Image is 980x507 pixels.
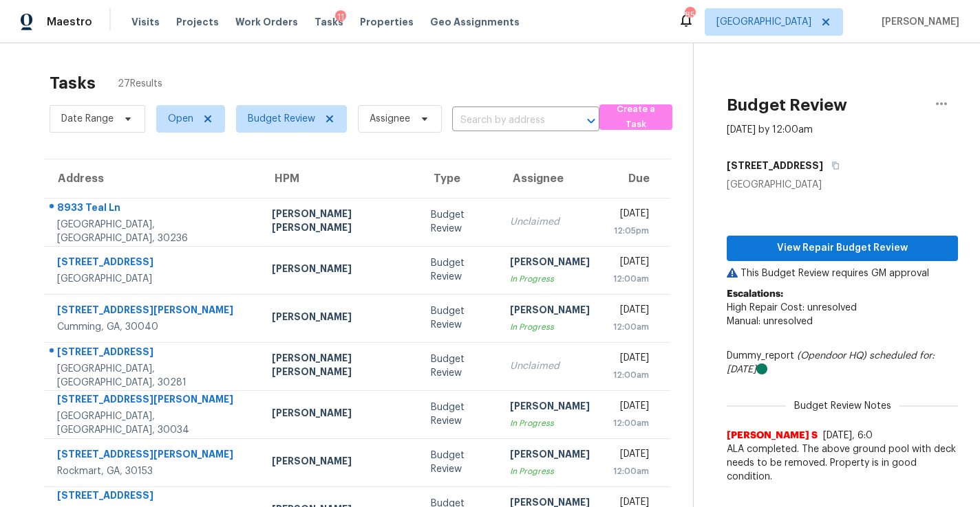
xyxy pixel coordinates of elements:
button: View Repair Budget Review [727,236,958,261]
div: [PERSON_NAME] [510,447,590,464]
span: Open [168,112,193,126]
button: Create a Task [599,104,673,130]
div: [DATE] [612,207,649,224]
button: Open [582,111,601,131]
i: (Opendoor HQ) [797,351,866,361]
div: [PERSON_NAME] [272,262,409,279]
h5: [STREET_ADDRESS] [727,159,823,172]
div: Budget Review [431,401,488,428]
span: [PERSON_NAME] [876,15,959,29]
div: In Progress [510,272,590,286]
h2: Budget Review [727,98,847,112]
div: [PERSON_NAME] [510,399,590,416]
div: Budget Review [431,304,488,332]
span: Work Orders [235,15,298,29]
span: View Repair Budget Review [738,240,947,257]
div: [DATE] by 12:00am [727,123,813,137]
div: [PERSON_NAME] [PERSON_NAME] [272,207,409,238]
div: Budget Review [431,208,488,236]
div: 8933 Teal Ln [57,201,250,218]
span: Budget Review Notes [786,399,899,413]
div: [PERSON_NAME] [272,310,409,327]
div: [DATE] [612,255,649,272]
span: Tasks [315,17,343,27]
div: 12:00am [612,368,649,382]
div: [DATE] [612,351,649,368]
div: [PERSON_NAME] [PERSON_NAME] [272,351,409,382]
div: [PERSON_NAME] [272,406,409,423]
span: Budget Review [248,112,315,126]
i: scheduled for: [DATE] [727,351,935,374]
div: Dummy_report [727,349,958,376]
span: Geo Assignments [430,15,520,29]
h2: Tasks [50,76,96,90]
span: [DATE], 6:0 [823,431,873,440]
div: [STREET_ADDRESS] [57,488,250,506]
div: [STREET_ADDRESS] [57,345,250,362]
div: [PERSON_NAME] [510,255,590,272]
span: Maestro [47,15,92,29]
div: [PERSON_NAME] [272,454,409,471]
div: 85 [685,8,694,22]
div: 12:00am [612,416,649,430]
span: High Repair Cost: unresolved [727,303,857,313]
th: HPM [261,159,420,198]
th: Due [601,159,670,198]
div: [GEOGRAPHIC_DATA], [GEOGRAPHIC_DATA], 30236 [57,218,250,245]
div: [GEOGRAPHIC_DATA], [GEOGRAPHIC_DATA], 30034 [57,409,250,437]
div: Cumming, GA, 30040 [57,320,250,334]
div: Budget Review [431,256,488,284]
div: Budget Review [431,449,488,476]
b: Escalations: [727,289,783,299]
th: Type [420,159,499,198]
div: 12:00am [612,464,649,478]
th: Address [44,159,261,198]
div: [DATE] [612,303,649,320]
div: [GEOGRAPHIC_DATA], [GEOGRAPHIC_DATA], 30281 [57,362,250,390]
div: [DATE] [612,447,649,464]
div: [STREET_ADDRESS][PERSON_NAME] [57,303,250,320]
div: Unclaimed [510,359,590,373]
span: Date Range [61,112,114,126]
span: Assignee [370,112,410,126]
div: In Progress [510,416,590,430]
span: Visits [131,15,160,29]
div: [DATE] [612,399,649,416]
span: 27 Results [118,77,162,91]
span: ALA completed. The above ground pool with deck needs to be removed. Property is in good condition. [727,442,958,484]
div: In Progress [510,320,590,334]
div: Unclaimed [510,215,590,229]
div: [GEOGRAPHIC_DATA] [727,178,958,192]
div: [STREET_ADDRESS][PERSON_NAME] [57,392,250,409]
button: Copy Address [823,153,842,178]
div: Budget Review [431,352,488,380]
span: Manual: unresolved [727,317,813,326]
th: Assignee [499,159,601,198]
span: Create a Task [606,102,666,133]
span: Properties [360,15,414,29]
div: In Progress [510,464,590,478]
div: 12:05pm [612,224,649,238]
div: [STREET_ADDRESS][PERSON_NAME] [57,447,250,464]
div: [PERSON_NAME] [510,303,590,320]
span: [PERSON_NAME] S [727,429,818,442]
span: [GEOGRAPHIC_DATA] [716,15,811,29]
span: Projects [176,15,219,29]
div: [GEOGRAPHIC_DATA] [57,272,250,286]
input: Search by address [452,110,561,131]
div: Rockmart, GA, 30153 [57,464,250,478]
div: [STREET_ADDRESS] [57,255,250,272]
p: This Budget Review requires GM approval [727,267,958,280]
div: 12:00am [612,320,649,334]
div: 12:00am [612,272,649,286]
div: 11 [335,10,346,24]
